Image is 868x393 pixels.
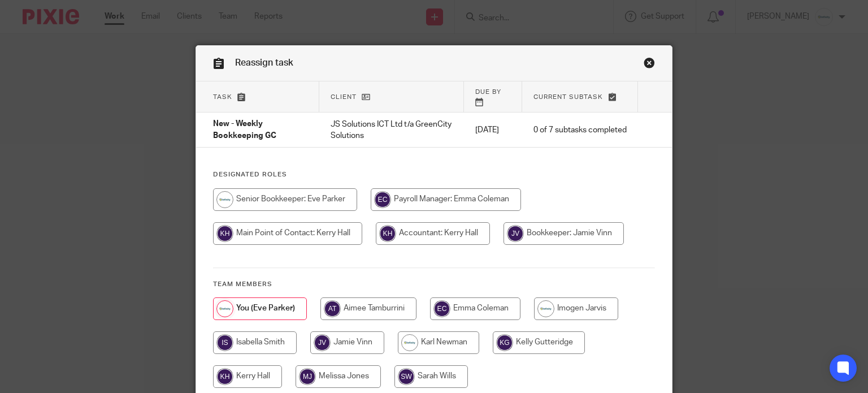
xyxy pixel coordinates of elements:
p: JS Solutions ICT Ltd t/a GreenCity Solutions [331,119,453,142]
h4: Team members [213,280,656,289]
span: Current subtask [533,94,603,100]
a: Close this dialog window [644,57,655,72]
span: Client [331,94,357,100]
p: [DATE] [475,124,511,136]
span: Reassign task [235,58,293,67]
td: 0 of 7 subtasks completed [522,113,638,148]
span: Due by [475,89,501,95]
h4: Designated Roles [213,170,656,179]
span: New - Weekly Bookkeeping GC [213,120,276,140]
span: Task [213,94,232,100]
